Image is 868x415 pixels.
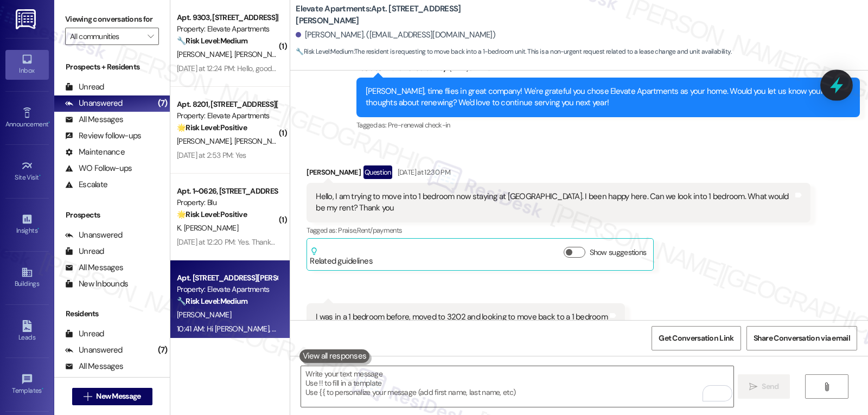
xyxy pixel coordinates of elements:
[84,392,92,401] i: 
[177,99,277,110] div: Apt. 8201, [STREET_ADDRESS][PERSON_NAME]
[659,333,733,344] span: Get Conversation Link
[296,47,353,56] strong: 🔧 Risk Level: Medium
[749,382,757,391] i: 
[65,11,159,28] label: Viewing conversations for
[310,247,373,267] div: Related guidelines
[5,210,49,239] a: Insights •
[356,117,860,133] div: Tagged as:
[177,150,246,160] div: [DATE] at 2:53 PM: Yes
[754,333,850,344] span: Share Conversation via email
[65,114,123,125] div: All Messages
[65,163,132,174] div: WO Follow-ups
[177,284,277,295] div: Property: Elevate Apartments
[16,9,38,29] img: ResiDesk Logo
[65,328,104,340] div: Unread
[37,225,39,233] span: •
[177,36,247,46] strong: 🔧 Risk Level: Medium
[65,278,128,290] div: New Inbounds
[357,226,403,235] span: Rent/payments
[155,95,170,112] div: (7)
[363,165,392,179] div: Question
[65,229,123,241] div: Unanswered
[338,226,356,235] span: Praise ,
[177,296,247,306] strong: 🔧 Risk Level: Medium
[177,12,277,23] div: Apt. 9303, [STREET_ADDRESS][PERSON_NAME]
[65,361,123,372] div: All Messages
[177,123,247,132] strong: 🌟 Risk Level: Positive
[316,311,608,323] div: I was in a 1 bedroom before, moved to 3202 and looking to move back to a 1 bedroom
[177,110,277,122] div: Property: Elevate Apartments
[366,86,843,109] div: [PERSON_NAME], time flies in great company! We're grateful you chose Elevate Apartments as your h...
[65,98,123,109] div: Unanswered
[148,32,154,41] i: 
[48,119,50,126] span: •
[590,247,647,258] label: Show suggestions
[177,237,327,247] div: [DATE] at 12:20 PM: Yes. Thanks for the follow up
[42,385,43,393] span: •
[296,29,495,41] div: [PERSON_NAME]. ([EMAIL_ADDRESS][DOMAIN_NAME])
[54,308,170,320] div: Residents
[5,263,49,292] a: Buildings
[5,50,49,79] a: Inbox
[177,49,234,59] span: [PERSON_NAME]
[316,191,793,214] div: Hello, I am trying to move into 1 bedroom now staying at [GEOGRAPHIC_DATA]. I been happy here. Ca...
[738,374,790,399] button: Send
[70,28,142,45] input: All communities
[65,179,107,190] div: Escalate
[39,172,41,180] span: •
[65,344,123,356] div: Unanswered
[65,246,104,257] div: Unread
[234,136,289,146] span: [PERSON_NAME]
[5,157,49,186] a: Site Visit •
[177,197,277,208] div: Property: Blu
[296,46,731,58] span: : The resident is requesting to move back into a 1-bedroom unit. This is a non-urgent request rel...
[307,165,810,183] div: [PERSON_NAME]
[177,63,381,73] div: [DATE] at 12:24 PM: Hello, good morning, can you explain it better?
[762,381,778,392] span: Send
[177,186,277,197] div: Apt. 1~0626, [STREET_ADDRESS]
[54,61,170,73] div: Prospects + Residents
[177,23,277,35] div: Property: Elevate Apartments
[65,262,123,273] div: All Messages
[5,370,49,399] a: Templates •
[177,310,231,320] span: [PERSON_NAME]
[65,146,125,158] div: Maintenance
[5,317,49,346] a: Leads
[65,130,141,142] div: Review follow-ups
[234,49,344,59] span: [PERSON_NAME] [PERSON_NAME]
[307,222,810,238] div: Tagged as:
[177,272,277,284] div: Apt. [STREET_ADDRESS][PERSON_NAME]
[54,209,170,221] div: Prospects
[177,209,247,219] strong: 🌟 Risk Level: Positive
[395,167,450,178] div: [DATE] at 12:30 PM
[155,342,170,359] div: (7)
[652,326,741,350] button: Get Conversation Link
[96,391,141,402] span: New Message
[301,366,733,407] textarea: To enrich screen reader interactions, please activate Accessibility in Grammarly extension settings
[388,120,450,130] span: Pre-renewal check-in
[746,326,857,350] button: Share Conversation via email
[296,3,513,27] b: Elevate Apartments: Apt. [STREET_ADDRESS][PERSON_NAME]
[72,388,152,405] button: New Message
[822,382,831,391] i: 
[177,223,238,233] span: K. [PERSON_NAME]
[177,136,234,146] span: [PERSON_NAME]
[65,81,104,93] div: Unread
